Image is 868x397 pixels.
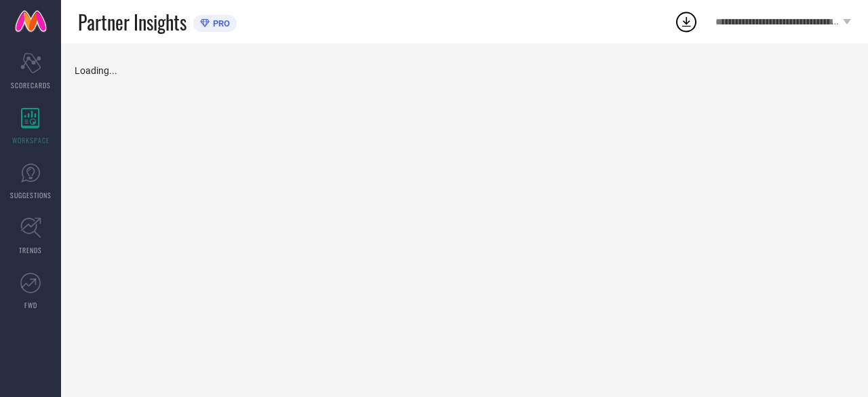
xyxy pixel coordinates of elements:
[75,65,117,76] span: Loading...
[210,18,230,29] span: PRO
[78,8,186,36] span: Partner Insights
[10,190,52,200] span: SUGGESTIONS
[11,80,51,90] span: SCORECARDS
[24,300,37,310] span: FWD
[12,135,50,145] span: WORKSPACE
[674,10,698,34] div: Open download list
[19,245,42,255] span: TRENDS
